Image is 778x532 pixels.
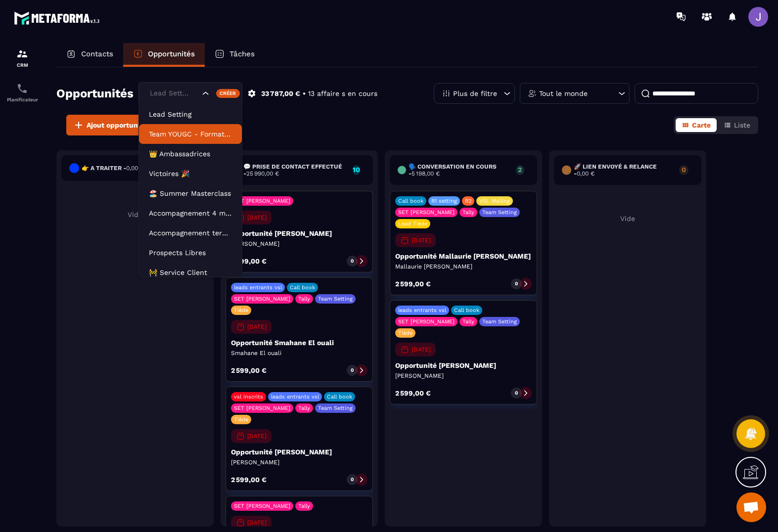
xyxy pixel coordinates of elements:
[81,49,113,58] p: Contacts
[234,307,248,313] p: Tiède
[234,416,248,423] p: Tiède
[247,323,267,330] p: [DATE]
[395,263,532,270] p: Mallaurie [PERSON_NAME]
[205,43,265,67] a: Tâches
[123,43,205,67] a: Opportunités
[149,109,232,119] p: Lead Setting
[395,252,532,260] p: Opportunité Mallaurie [PERSON_NAME]
[16,48,28,60] img: formation
[149,208,232,218] p: Accompagnement 4 mois
[56,84,134,103] h2: Opportunités
[482,209,517,216] p: Team Setting
[298,296,310,302] p: Tally
[453,90,497,97] p: Plus de filtre
[462,318,474,325] p: Tally
[398,318,455,325] p: SET [PERSON_NAME]
[718,118,756,132] button: Liste
[229,49,255,58] p: Tâches
[351,476,354,483] p: 0
[234,394,263,400] p: vsl inscrits
[351,367,354,374] p: 0
[234,198,290,204] p: SET [PERSON_NAME]
[147,88,200,99] input: Search for option
[2,41,42,75] a: formationformationCRM
[398,221,427,227] p: Lead Tiède
[308,89,377,98] p: 13 affaire s en cours
[2,75,42,110] a: schedulerschedulerPlanificateur
[149,248,232,258] p: Prospects Libres
[676,118,717,132] button: Carte
[515,280,518,287] p: 0
[149,267,232,277] p: 🚧 Service Client
[318,296,353,302] p: Team Setting
[231,458,367,466] p: [PERSON_NAME]
[231,349,367,357] p: Smahane El ouali
[679,166,688,173] p: 0
[298,503,310,509] p: Tally
[554,215,701,222] p: Vide
[149,188,232,198] p: 🏖️ Summer Masterclass
[231,476,267,483] p: 2 599,00 €
[395,361,532,369] p: Opportunité [PERSON_NAME]
[234,405,290,411] p: SET [PERSON_NAME]
[412,170,440,177] span: 5 198,00 €
[138,82,242,105] div: Search for option
[303,89,306,98] p: •
[454,307,479,313] p: Call book
[149,169,232,178] p: Victoires 🎉
[395,372,532,380] p: [PERSON_NAME]
[231,258,267,265] p: 2 599,00 €
[539,90,588,97] p: Tout le monde
[736,492,766,522] div: Ouvrir le chat
[395,390,431,397] p: 2 599,00 €
[2,97,42,102] p: Planificateur
[431,198,457,204] p: R1 setting
[298,405,310,411] p: Tally
[261,89,300,98] p: 33 787,00 €
[351,258,354,265] p: 0
[515,390,518,397] p: 0
[234,503,290,509] p: SET [PERSON_NAME]
[216,89,240,98] div: Créer
[734,121,750,129] span: Liste
[465,198,471,204] p: R2
[231,367,267,374] p: 2 599,00 €
[234,296,290,302] p: SET [PERSON_NAME]
[247,519,267,526] p: [DATE]
[516,166,524,173] p: 2
[353,166,360,173] p: 10
[234,284,282,291] p: leads entrants vsl
[87,120,147,130] span: Ajout opportunité
[231,229,367,237] p: Opportunité [PERSON_NAME]
[271,394,319,400] p: leads entrants vsl
[82,165,144,172] h6: 👉 A traiter -
[574,163,674,177] h6: 🚀 Lien envoyé & Relance -
[462,209,474,216] p: Tally
[2,62,42,68] p: CRM
[692,121,711,129] span: Carte
[14,9,103,27] img: logo
[398,307,446,313] p: leads entrants vsl
[398,330,412,336] p: Tiède
[66,115,153,135] button: Ajout opportunité
[231,448,367,456] p: Opportunité [PERSON_NAME]
[398,198,423,204] p: Call book
[412,237,431,244] p: [DATE]
[247,214,267,221] p: [DATE]
[412,346,431,353] p: [DATE]
[148,49,195,58] p: Opportunités
[16,83,28,94] img: scheduler
[231,240,367,248] p: [PERSON_NAME]
[482,318,517,325] p: Team Setting
[243,163,347,177] h6: 💬 Prise de contact effectué -
[479,198,510,204] p: VSL Mailing
[149,129,232,139] p: Team YOUGC - Formations
[327,394,352,400] p: Call book
[409,163,511,177] h6: 🗣️ Conversation en cours -
[577,170,595,177] span: 0,00 €
[61,211,209,219] p: Vide
[395,280,431,287] p: 2 599,00 €
[126,165,144,172] span: 0,00 €
[290,284,315,291] p: Call book
[398,209,455,216] p: SET [PERSON_NAME]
